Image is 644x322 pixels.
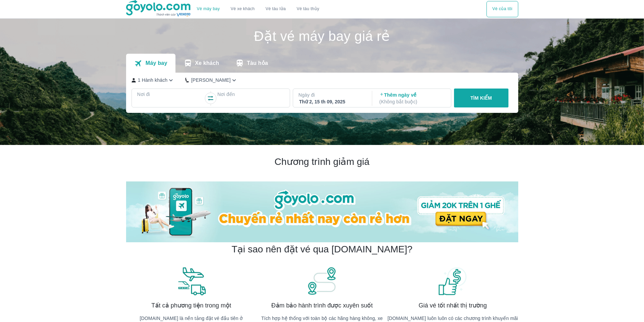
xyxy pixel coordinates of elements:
button: Vé tàu thủy [291,1,325,17]
div: transportation tabs [126,54,276,73]
p: Nơi đi [137,91,204,98]
button: 1 Hành khách [132,77,175,84]
span: Tất cả phương tiện trong một [151,301,231,309]
span: Giá vé tốt nhất thị trường [419,301,487,309]
button: Vé của tôi [486,1,518,17]
a: Vé máy bay [197,6,220,11]
p: [PERSON_NAME] [191,77,231,83]
p: 1 Hành khách [138,77,168,83]
p: Ngày đi [299,92,365,98]
p: Xe khách [195,60,219,67]
button: [PERSON_NAME] [185,77,238,84]
p: ( Không bắt buộc ) [379,98,445,105]
h1: Đặt vé máy bay giá rẻ [126,29,518,43]
p: Thêm ngày về [379,92,445,105]
div: choose transportation mode [191,1,325,17]
p: Nơi đến [217,91,284,98]
img: banner [176,266,207,296]
img: banner [437,266,468,296]
a: Vé tàu lửa [260,1,291,17]
p: Máy bay [145,60,167,67]
p: Tàu hỏa [247,60,268,67]
div: choose transportation mode [486,1,518,17]
img: banner [307,266,337,296]
div: Thứ 2, 15 th 09, 2025 [299,98,365,105]
img: banner-home [126,181,518,242]
a: Vé xe khách [231,6,255,11]
h2: Chương trình giảm giá [126,156,518,168]
span: Đảm bảo hành trình được xuyên suốt [271,301,373,309]
h2: Tại sao nên đặt vé qua [DOMAIN_NAME]? [232,243,412,255]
